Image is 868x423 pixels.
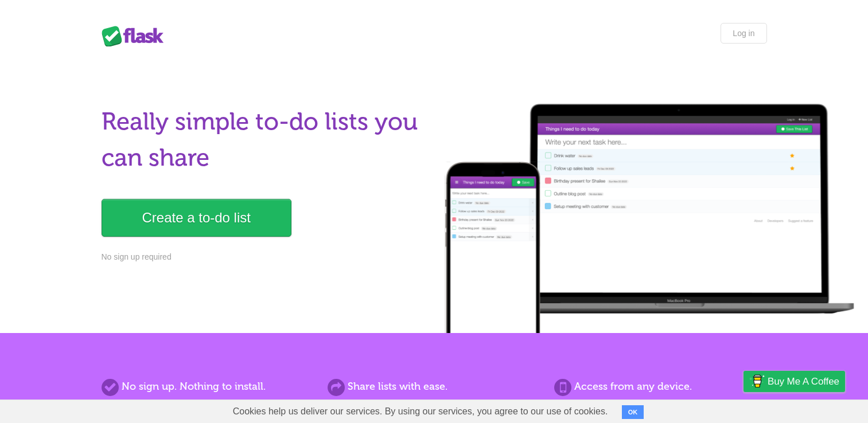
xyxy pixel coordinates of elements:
h2: Share lists with ease. [328,379,540,394]
a: Log in [721,23,766,44]
span: Buy me a coffee [768,371,839,391]
h2: No sign up. Nothing to install. [102,379,314,394]
h2: Access from any device. [554,379,766,394]
img: Buy me a coffee [749,371,765,391]
a: Create a to-do list [102,199,291,237]
a: Buy me a coffee [744,371,845,392]
span: Cookies help us deliver our services. By using our services, you agree to our use of cookies. [221,400,620,423]
h1: Really simple to-do lists you can share [102,104,427,176]
p: No sign up required [102,251,427,263]
div: Flask Lists [102,26,170,46]
button: OK [622,405,644,419]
